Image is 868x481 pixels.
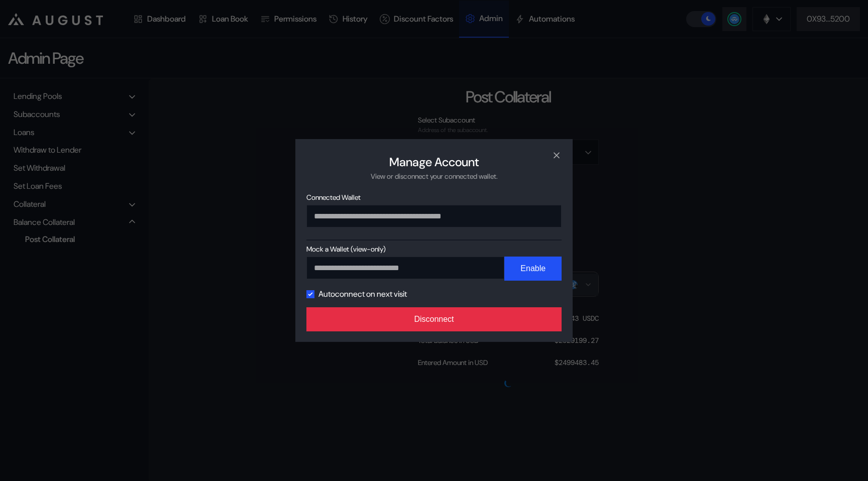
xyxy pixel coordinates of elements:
span: Mock a Wallet (view-only) [306,245,562,254]
div: View or disconnect your connected wallet. [371,172,498,181]
button: close modal [549,147,565,163]
button: Disconnect [306,307,562,331]
label: Autoconnect on next visit [318,289,407,299]
span: Connected Wallet [306,193,562,202]
h2: Manage Account [389,154,479,170]
button: Enable [504,257,562,281]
